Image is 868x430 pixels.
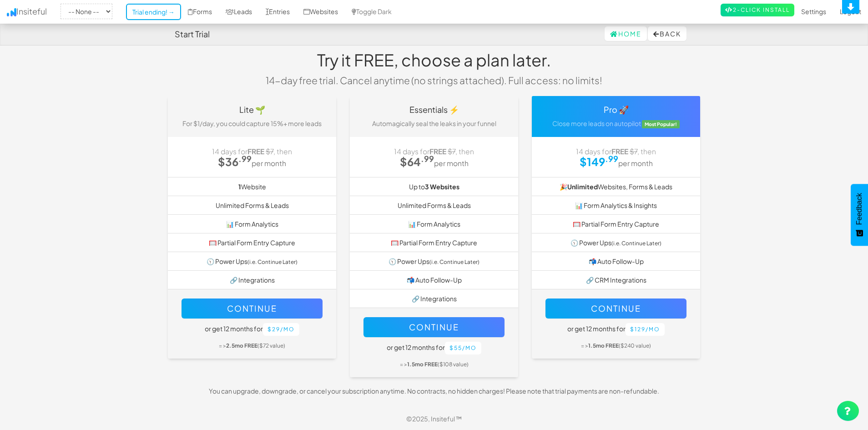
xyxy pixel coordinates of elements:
[545,298,686,319] button: Continue
[539,105,693,114] h4: Pro 🚀
[168,214,336,233] li: 📊 Form Analytics
[580,155,618,168] strong: $149
[350,270,518,289] li: 📬 Auto Follow-Up
[605,153,618,164] sup: .99
[532,252,700,271] li: 📬 Auto Follow-Up
[247,147,264,156] strong: FREE
[357,119,511,128] p: Automagically seal the leaks in your funnel
[350,214,518,233] li: 📊 Form Analytics
[434,159,469,167] small: per month
[394,147,474,156] span: 14 days for , then
[407,361,438,368] b: 1.5mo FREE
[532,177,700,196] li: 🎉 Websites, Forms & Leads
[567,182,598,191] strong: Unlimited
[168,252,336,271] li: 🕥 Power Ups
[182,298,323,319] button: Continue
[247,258,298,265] small: (i.e. Continue Later)
[648,26,686,41] button: Back
[168,177,336,196] li: Website
[581,342,651,349] small: = > ($240 value)
[175,105,329,114] h4: Lite 🌱
[421,153,434,164] sup: .99
[168,233,336,252] li: 🥅 Partial Form Entry Capture
[605,26,647,41] a: Home
[212,147,292,156] span: 14 days for , then
[238,182,241,191] b: 1
[576,147,656,156] span: 14 days for , then
[168,270,336,289] li: 🔗 Integrations
[350,289,518,308] li: 🔗 Integrations
[545,323,686,336] h5: or get 12 months for
[259,74,609,87] p: 14-day free trial. Cancel anytime (no strings attached). Full access: no limits!
[400,155,434,168] strong: $64
[363,342,505,354] h5: or get 12 months for
[630,147,637,156] strike: $7
[219,342,285,349] small: = > ($72 value)
[626,323,665,336] button: $129/mo
[350,233,518,252] li: 🥅 Partial Form Entry Capture
[429,147,446,156] strong: FREE
[182,323,323,336] h5: or get 12 months for
[252,159,286,167] small: per month
[126,4,181,20] a: Trial ending! →
[161,386,707,395] p: You can upgrade, downgrade, or cancel your subscription anytime. No contracts, no hidden charges!...
[266,147,273,156] strike: $7
[721,4,794,16] a: 2-Click Install
[445,342,481,354] button: $55/mo
[350,252,518,271] li: 🕥 Power Ups
[855,193,863,225] span: Feedback
[425,182,459,191] b: 3 Websites
[259,51,609,69] h1: Try it FREE, choose a plan later.
[618,159,653,167] small: per month
[400,361,469,368] small: = > ($108 value)
[429,258,479,265] small: (i.e. Continue Later)
[642,120,680,128] span: Most Popular!
[7,8,16,16] img: icon.png
[532,196,700,215] li: 📊 Form Analytics & Insights
[611,240,661,247] small: (i.e. Continue Later)
[350,177,518,196] li: Up to
[588,342,619,349] b: 1.5mo FREE
[532,214,700,233] li: 🥅 Partial Form Entry Capture
[238,153,252,164] sup: .99
[175,30,210,39] h4: Start Trial
[357,105,511,114] h4: Essentials ⚡
[263,323,299,336] button: $29/mo
[350,196,518,215] li: Unlimited Forms & Leads
[175,119,329,128] p: For $1/day, you could capture 15%+ more leads
[448,147,455,156] strike: $7
[226,342,257,349] b: 2.5mo FREE
[218,155,252,168] strong: $36
[851,184,868,246] button: Feedback - Show survey
[168,196,336,215] li: Unlimited Forms & Leads
[532,270,700,289] li: 🔗 CRM Integrations
[363,317,505,337] button: Continue
[552,119,641,127] span: Close more leads on autopilot
[532,233,700,252] li: 🕥 Power Ups
[611,147,628,156] strong: FREE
